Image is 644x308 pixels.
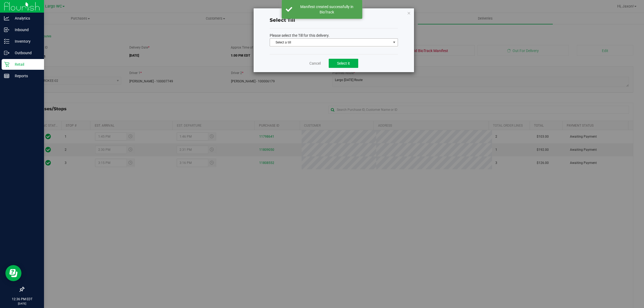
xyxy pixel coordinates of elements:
[9,50,42,56] p: Outbound
[4,16,9,21] inline-svg: Analytics
[329,59,358,68] button: Select it
[9,27,42,33] p: Inbound
[270,33,398,38] p: Please select the Till for this delivery.
[5,265,21,281] iframe: Resource center
[4,39,9,44] inline-svg: Inventory
[9,73,42,79] p: Reports
[270,17,295,23] span: Select Till
[4,50,9,56] inline-svg: Outbound
[9,38,42,45] p: Inventory
[4,73,9,79] inline-svg: Reports
[309,61,321,66] a: Cancel
[270,39,391,46] span: Select a till
[337,61,350,65] span: Select it
[2,297,42,302] p: 12:36 PM EDT
[9,15,42,21] p: Analytics
[4,27,9,32] inline-svg: Inbound
[9,61,42,68] p: Retail
[4,62,9,67] inline-svg: Retail
[295,4,358,15] div: Manifest created successfully in BioTrack
[391,39,397,46] span: select
[2,302,42,306] p: [DATE]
